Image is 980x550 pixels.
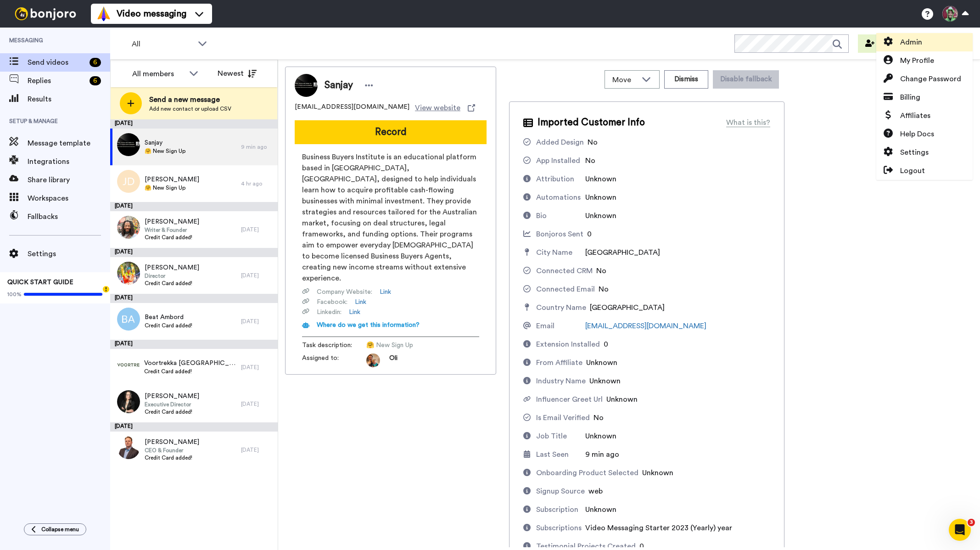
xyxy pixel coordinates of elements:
[317,322,420,328] span: Where do we get this information?
[28,156,110,167] span: Integrations
[302,152,479,284] span: Business Buyers Institute is an educational platform based in [GEOGRAPHIC_DATA], [GEOGRAPHIC_DATA...
[536,412,590,423] div: Is Email Verified
[415,102,460,113] span: View website
[24,523,86,535] button: Collapse menu
[117,133,140,156] img: 6fc044f6-6357-4fb3-b5ee-543aa500fdd1.jpg
[117,262,140,285] img: b349178a-c9db-4b90-a8f7-512204f227f4.jpg
[295,74,318,97] img: Profile Image
[589,377,621,385] span: Unknown
[726,117,770,128] div: What is this?
[110,119,278,129] div: [DATE]
[585,249,660,256] span: [GEOGRAPHIC_DATA]
[11,7,80,20] img: bj-logo-header-white.svg
[900,73,961,84] span: Change Password
[41,526,79,533] span: Collapse menu
[858,34,903,53] button: Invite
[117,436,140,459] img: d3726ee5-7d4c-4ffa-a15e-b8acb469aeb3.jpg
[241,226,273,233] div: [DATE]
[585,194,616,201] span: Unknown
[900,165,925,176] span: Logout
[599,286,609,293] span: No
[536,486,585,497] div: Signup Source
[536,504,578,515] div: Subscription
[590,304,665,311] span: [GEOGRAPHIC_DATA]
[149,94,231,105] span: Send a new message
[145,175,199,184] span: [PERSON_NAME]
[28,75,86,86] span: Replies
[536,522,582,533] div: Subscriptions
[145,138,185,147] span: Sanjay
[585,524,732,532] span: Video Messaging Starter 2023 (Yearly) year
[144,368,236,375] span: Credit Card added!
[90,76,101,85] div: 6
[317,297,347,307] span: Facebook :
[145,217,199,226] span: [PERSON_NAME]
[7,279,73,286] span: QUICK START GUIDE
[876,125,973,143] a: Help Docs
[110,340,278,349] div: [DATE]
[145,234,199,241] span: Credit Card added!
[536,284,595,295] div: Connected Email
[145,147,185,155] span: 🤗 New Sign Up
[295,102,409,113] span: [EMAIL_ADDRESS][DOMAIN_NAME]
[349,308,360,317] a: Link
[612,74,637,85] span: Move
[536,192,581,203] div: Automations
[145,184,199,191] span: 🤗 New Sign Up
[876,162,973,180] a: Logout
[144,359,236,368] span: Voortrekka [GEOGRAPHIC_DATA]
[145,272,199,280] span: Director
[110,294,278,303] div: [DATE]
[28,211,110,222] span: Fallbacks
[664,70,708,89] button: Dismiss
[536,229,583,240] div: Bonjoros Sent
[536,339,600,350] div: Extension Installed
[28,174,110,185] span: Share library
[145,438,199,447] span: [PERSON_NAME]
[536,431,567,442] div: Job Title
[900,147,929,158] span: Settings
[588,139,598,146] span: No
[585,157,595,164] span: No
[536,357,582,368] div: From Affiliate
[28,248,110,259] span: Settings
[536,137,584,148] div: Added Design
[585,506,616,513] span: Unknown
[117,390,140,413] img: 60e1253f-69d7-4830-b173-74420cd7c38d.jpg
[117,7,186,20] span: Video messaging
[117,354,140,376] img: b5fc34a2-4e68-44c3-91c9-b748731208ce.png
[145,226,199,234] span: Writer & Founder
[28,57,86,68] span: Send videos
[876,88,973,107] a: Billing
[241,400,273,408] div: [DATE]
[380,287,391,297] a: Link
[585,175,616,183] span: Unknown
[102,285,110,293] div: Tooltip anchor
[876,51,973,70] a: My Profile
[132,68,185,79] div: All members
[96,6,111,21] img: vm-color.svg
[241,143,273,151] div: 9 min ago
[585,451,619,458] span: 9 min ago
[241,180,273,187] div: 4 hr ago
[110,422,278,432] div: [DATE]
[302,341,366,350] span: Task description :
[536,394,603,405] div: Influencer Greet Url
[900,55,934,66] span: My Profile
[145,280,199,287] span: Credit Card added!
[536,155,580,166] div: App Installed
[536,265,593,276] div: Connected CRM
[145,263,199,272] span: [PERSON_NAME]
[145,454,199,461] span: Credit Card added!
[28,193,110,204] span: Workspaces
[317,287,372,297] span: Company Website :
[145,322,192,329] span: Credit Card added!
[7,291,22,298] span: 100%
[536,449,569,460] div: Last Seen
[713,70,779,89] button: Disable fallback
[900,129,934,140] span: Help Docs
[317,308,342,317] span: Linkedin :
[538,116,645,129] span: Imported Customer Info
[876,143,973,162] a: Settings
